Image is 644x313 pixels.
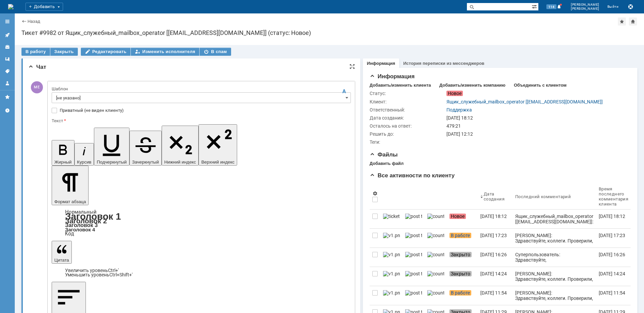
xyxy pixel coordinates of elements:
[201,160,234,165] span: Верхний индекс
[478,248,513,267] a: [DATE] 16:26
[425,210,447,228] a: counter.png
[52,166,89,205] button: Формат абзаца
[596,210,636,228] a: [DATE] 18:12
[515,233,593,254] div: [PERSON_NAME]: Здравствуйте, коллеги. Проверили, канал работает штатно,потерь и прерываний не фик...
[370,131,445,137] div: Решить до:
[370,161,404,166] div: Добавить файл
[480,290,507,296] div: [DATE] 11:54
[425,267,447,286] a: counter.png
[370,91,445,96] div: Статус:
[52,268,351,277] div: Цитата
[28,19,40,24] a: Назад
[515,194,571,199] div: Последний комментарий
[427,233,444,238] img: counter.png
[425,248,447,267] a: counter.png
[132,160,159,165] span: Зачеркнутый
[65,272,132,277] a: Decrease
[480,271,507,276] div: [DATE] 14:24
[52,210,351,236] div: Формат абзаца
[513,210,596,228] a: Ящик_служебный_mailbox_operator [[EMAIL_ADDRESS][DOMAIN_NAME]]: Тема письма: [Ticket] (ERTH-[STRE...
[31,81,43,93] span: МЕ
[28,64,46,70] span: Чат
[52,140,74,166] button: Жирный
[65,231,74,237] a: Код
[425,229,447,248] a: counter.png
[52,87,350,91] div: Шаблон
[599,290,625,296] div: [DATE] 11:54
[571,3,599,7] span: [PERSON_NAME]
[618,17,626,26] div: Добавить в избранное
[596,184,636,210] th: Время последнего комментария клиента
[405,252,422,257] img: post ticket.png
[199,124,237,166] button: Верхний индекс
[427,252,444,257] img: counter.png
[383,252,400,257] img: v1.png
[74,143,94,166] button: Курсив
[446,99,603,104] a: Ящик_служебный_mailbox_operator [[EMAIL_ADDRESS][DOMAIN_NAME]]
[447,210,478,228] a: Новое
[2,42,13,52] a: Клиенты
[629,17,637,26] div: Сделать домашней страницей
[596,286,636,305] a: [DATE] 11:54
[60,108,350,113] label: Приватный (не виден клиенту)
[97,160,126,165] span: Подчеркнутый
[427,290,444,296] img: counter.png
[2,66,13,77] a: Теги
[372,191,378,196] span: Настройки
[370,123,445,129] div: Осталось на ответ:
[109,272,132,277] span: Ctrl+Shift+'
[383,271,400,276] img: v1.png
[21,30,637,36] div: Тикет #9982 от Ящик_служебный_mailbox_operator [[EMAIL_ADDRESS][DOMAIN_NAME]] (статус: Новое)
[380,286,402,305] a: v1.png
[515,214,593,278] div: Ящик_служебный_mailbox_operator [[EMAIL_ADDRESS][DOMAIN_NAME]]: Тема письма: [Ticket] (ERTH-[STRE...
[405,271,422,276] img: post ticket.png
[515,290,593,312] div: [PERSON_NAME]: Здравствуйте, коллеги. Проверили, канал работает штатно,потерь и прерываний не фик...
[402,248,425,267] a: post ticket.png
[65,209,97,215] a: Нормальный
[65,268,119,273] a: Increase
[532,3,538,9] span: Расширенный поиск
[65,217,107,225] a: Заголовок 2
[447,267,478,286] a: Закрыто
[2,30,13,40] a: Активности
[447,248,478,267] a: Закрыто
[596,229,636,248] a: [DATE] 17:23
[25,3,63,11] div: Добавить
[52,241,72,264] button: Цитата
[599,252,625,257] div: [DATE] 16:26
[77,160,92,165] span: Курсив
[446,107,472,113] a: Поддержка
[2,78,13,89] a: Мой профиль
[2,54,13,64] a: Шаблоны комментариев
[402,267,425,286] a: post ticket.png
[402,229,425,248] a: post ticket.png
[513,248,596,267] a: Суперпользователь: Здравствуйте, Ящик_служебный_mailbox_operator ! Ваше обращение зарегистрирован...
[162,126,199,166] button: Нижний индекс
[370,73,415,80] span: Информация
[54,258,69,263] span: Цитата
[449,271,472,276] span: Закрыто
[380,210,402,228] a: ticket_notification.png
[515,252,593,311] div: Суперпользователь: Здравствуйте, Ящик_служебный_mailbox_operator ! Ваше обращение зарегистрирован...
[446,91,463,96] span: Новое
[447,286,478,305] a: В работе
[513,286,596,305] a: [PERSON_NAME]: Здравствуйте, коллеги. Проверили, канал работает штатно,потерь и прерываний не фик...
[599,186,628,207] div: Время последнего комментария клиента
[449,233,471,238] span: В работе
[596,248,636,267] a: [DATE] 16:26
[370,107,445,113] div: Ответственный:
[480,233,507,238] div: [DATE] 17:23
[514,83,567,88] div: Объединить с клиентом
[8,4,13,9] a: Перейти на домашнюю страницу
[446,123,627,129] div: 479:21
[546,4,556,9] span: 114
[480,252,507,257] div: [DATE] 16:26
[380,267,402,286] a: v1.png
[425,286,447,305] a: counter.png
[478,267,513,286] a: [DATE] 14:24
[478,184,513,210] th: Дата создания
[370,115,445,121] div: Дата создания:
[370,172,455,179] span: Все активности по клиенту
[449,290,471,296] span: В работе
[449,214,466,219] span: Новое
